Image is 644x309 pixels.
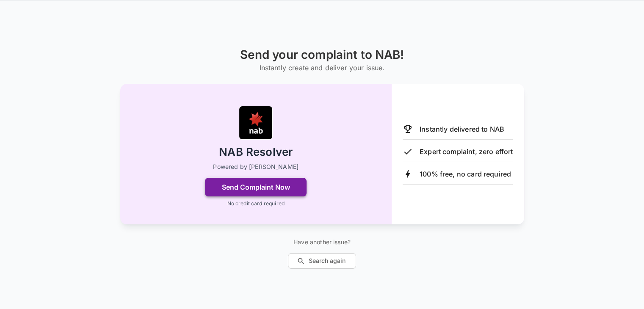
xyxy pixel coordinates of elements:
button: Search again [288,253,356,269]
p: Powered by [PERSON_NAME] [213,163,299,171]
h1: Send your complaint to NAB! [240,48,404,62]
p: Expert complaint, zero effort [420,146,513,157]
p: Instantly delivered to NAB [420,124,504,134]
button: Send Complaint Now [205,178,307,196]
h6: Instantly create and deliver your issue. [240,62,404,74]
p: No credit card required [227,200,284,207]
img: NAB [239,106,273,140]
p: Have another issue? [288,238,356,246]
h2: NAB Resolver [219,145,293,160]
p: 100% free, no card required [420,169,511,179]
